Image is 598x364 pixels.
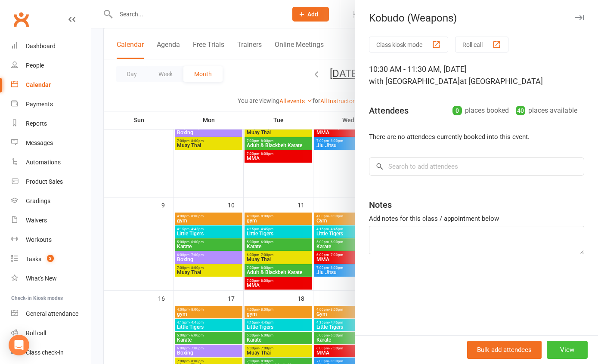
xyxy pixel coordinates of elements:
[11,343,91,362] a: Class kiosk mode
[26,275,57,282] div: What's New
[11,75,91,95] a: Calendar
[460,77,543,86] span: at [GEOGRAPHIC_DATA]
[369,157,584,176] input: Search to add attendees
[516,105,577,117] div: places available
[47,255,54,262] span: 3
[355,12,598,24] div: Kobudo (Weapons)
[516,106,525,115] div: 40
[26,101,53,108] div: Payments
[26,62,44,69] div: People
[26,159,61,166] div: Automations
[11,191,91,211] a: Gradings
[26,349,64,356] div: Class check-in
[11,172,91,191] a: Product Sales
[11,133,91,153] a: Messages
[26,236,52,243] div: Workouts
[26,43,56,49] div: Dashboard
[11,114,91,133] a: Reports
[26,256,41,262] div: Tasks
[26,81,51,88] div: Calendar
[547,341,588,359] button: View
[26,197,50,204] div: Gradings
[11,211,91,230] a: Waivers
[452,106,462,115] div: 0
[26,330,46,336] div: Roll call
[369,199,392,211] div: Notes
[9,335,29,355] div: Open Intercom Messenger
[26,139,53,146] div: Messages
[11,37,91,56] a: Dashboard
[369,37,448,52] button: Class kiosk mode
[11,250,91,269] a: Tasks 3
[11,153,91,172] a: Automations
[26,217,47,224] div: Waivers
[369,63,584,87] div: 10:30 AM - 11:30 AM, [DATE]
[11,230,91,250] a: Workouts
[10,9,32,30] a: Clubworx
[369,213,584,224] div: Add notes for this class / appointment below
[11,56,91,75] a: People
[26,310,78,317] div: General attendance
[11,95,91,114] a: Payments
[452,105,509,117] div: places booked
[455,37,508,52] button: Roll call
[26,120,47,127] div: Reports
[369,77,460,86] span: with [GEOGRAPHIC_DATA]
[11,269,91,288] a: What's New
[26,178,63,185] div: Product Sales
[369,132,584,142] li: There are no attendees currently booked into this event.
[11,304,91,324] a: General attendance kiosk mode
[369,105,409,117] div: Attendees
[467,341,542,359] button: Bulk add attendees
[11,324,91,343] a: Roll call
